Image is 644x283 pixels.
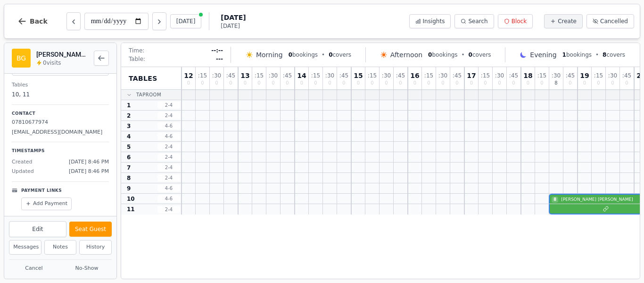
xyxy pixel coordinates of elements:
span: 0 [583,81,586,86]
span: 0 [427,81,430,86]
button: History [79,240,112,255]
button: Seat Guest [69,222,112,237]
span: 18 [523,72,532,79]
span: : 30 [212,73,221,78]
button: Next day [152,12,166,30]
span: 4 - 6 [157,195,180,202]
span: : 15 [594,73,603,78]
span: Back [30,18,48,25]
button: Messages [9,240,41,255]
span: 13 [240,72,249,79]
span: 19 [580,72,589,79]
span: 0 [371,81,373,86]
span: 4 - 6 [157,185,180,192]
span: 4 [127,133,131,140]
span: [DATE] 8:46 PM [69,158,109,166]
span: • [462,51,465,59]
span: 0 [441,81,444,86]
span: 0 [413,81,416,86]
span: 0 [385,81,388,86]
span: 0 [484,81,487,86]
span: Insights [423,17,445,25]
span: 0 [512,81,515,86]
span: 14 [297,72,306,79]
span: 0 [428,51,432,58]
button: Block [498,14,533,28]
span: : 30 [382,73,391,78]
span: 16 [410,72,419,79]
span: : 15 [255,73,264,78]
span: Updated [12,168,34,176]
span: : 15 [311,73,320,78]
span: : 15 [424,73,433,78]
button: Search [454,14,494,28]
span: 0 [527,81,529,86]
span: : 30 [608,73,617,78]
span: Create [558,17,577,25]
span: covers [329,51,351,59]
span: 0 [215,81,218,86]
span: 8 [552,197,558,203]
span: : 45 [339,73,348,78]
span: 0 [540,81,543,86]
button: Insights [409,14,451,28]
span: : 15 [368,73,377,78]
h2: [PERSON_NAME] [PERSON_NAME] [36,50,88,59]
span: 0 [469,51,472,58]
span: 15 [354,72,363,79]
span: bookings [428,51,457,59]
span: 3 [127,122,131,130]
span: 0 visits [43,59,61,67]
span: 11 [127,206,135,213]
span: 0 [455,81,458,86]
span: --:-- [211,47,223,54]
span: 8 [603,51,606,58]
span: 4 - 6 [157,122,180,129]
span: 0 [357,81,360,86]
span: : 15 [198,73,207,78]
span: 4 - 6 [157,133,180,140]
span: 0 [597,81,600,86]
span: : 45 [453,73,462,78]
span: 6 [127,154,131,161]
span: Created [12,158,33,166]
span: 0 [569,81,571,86]
span: : 30 [495,73,504,78]
span: : 45 [509,73,518,78]
span: : 15 [481,73,490,78]
span: [DATE] [221,22,246,30]
span: bookings [289,51,318,59]
span: --- [216,55,223,63]
button: Add Payment [21,197,72,210]
div: BG [12,49,31,68]
span: 0 [289,51,292,58]
p: Timestamps [12,148,109,154]
span: 8 [554,81,557,86]
button: [DATE] [170,14,202,28]
span: 0 [470,81,473,86]
span: 1 [127,102,131,109]
span: Block [512,17,527,25]
button: Cancel [9,263,59,274]
span: : 15 [537,73,546,78]
button: Cancelled [586,14,634,28]
span: 12 [184,72,193,79]
span: 0 [187,81,190,86]
span: 8 [127,174,131,182]
span: Morning [256,50,283,60]
span: [DATE] 8:46 PM [69,168,109,176]
span: 0 [229,81,232,86]
p: Payment Links [21,188,62,194]
span: 17 [467,72,476,79]
span: 2 - 4 [157,154,180,161]
button: Previous day [66,12,81,30]
span: 0 [286,81,289,86]
span: 0 [611,81,614,86]
button: Back to bookings list [94,51,109,66]
span: 5 [127,143,131,151]
span: : 45 [283,73,292,78]
span: Afternoon [390,50,422,60]
span: covers [469,51,491,59]
span: Cancelled [600,17,628,25]
span: 2 - 4 [157,102,180,109]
